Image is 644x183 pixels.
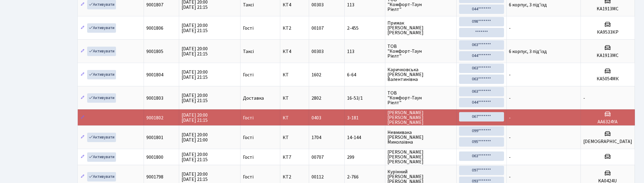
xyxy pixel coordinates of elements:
h5: КА5054МК [583,76,632,82]
span: - [509,95,511,101]
span: 113 [347,2,382,7]
span: 00303 [312,2,324,8]
span: - [509,154,511,161]
span: 14-144 [347,135,382,140]
span: - [509,72,511,78]
span: [PERSON_NAME] [PERSON_NAME] [PERSON_NAME] [388,110,454,125]
span: [PERSON_NAME] [PERSON_NAME] [PERSON_NAME] [388,150,454,164]
span: 6 корпус, 3 під'їзд [509,2,547,8]
span: 9001801 [146,134,163,141]
span: 00112 [312,174,324,180]
span: КТ2 [283,175,306,179]
span: 9001803 [146,95,163,101]
span: КТ [283,96,306,101]
span: 9001798 [146,174,163,180]
span: Таксі [243,49,254,54]
h5: KA1913MC [583,6,632,12]
span: 9001806 [146,25,163,32]
span: - [509,115,511,121]
span: 0403 [312,115,321,121]
span: 9001800 [146,154,163,161]
h5: AA6324YA [583,119,632,125]
span: Таксі [243,2,254,7]
span: [DATE] 20:00 [DATE] 21:15 [182,151,208,163]
span: 1704 [312,134,321,141]
span: 3-181 [347,115,382,120]
span: Гості [243,155,254,160]
span: 16-53/1 [347,96,382,101]
span: - [509,134,511,141]
span: 6-64 [347,72,382,77]
span: [DATE] 20:00 [DATE] 21:15 [182,112,208,124]
span: [DATE] 20:00 [DATE] 21:15 [182,92,208,104]
span: 299 [347,155,382,160]
span: Гості [243,135,254,140]
span: 113 [347,49,382,54]
h5: [DEMOGRAPHIC_DATA] [583,139,632,145]
span: 00107 [312,25,324,32]
span: Доставка [243,96,264,101]
span: 1602 [312,72,321,78]
span: 9001805 [146,48,163,55]
span: КТ [283,72,306,77]
span: 2802 [312,95,321,101]
span: Гості [243,26,254,31]
h5: КА9533КР [583,29,632,35]
span: Гості [243,72,254,77]
span: КТ [283,115,306,120]
span: - [509,25,511,32]
span: Гості [243,115,254,120]
span: Примак [PERSON_NAME] [PERSON_NAME] [388,21,454,35]
span: КТ [283,135,306,140]
span: 9001804 [146,72,163,78]
span: КТ2 [283,26,306,31]
span: [DATE] 20:00 [DATE] 21:00 [182,131,208,143]
span: 9001807 [146,2,163,8]
span: 00707 [312,154,324,161]
span: 9001802 [146,115,163,121]
a: Активувати [87,152,116,162]
span: КТ4 [283,49,306,54]
a: Активувати [87,70,116,79]
span: [DATE] 20:00 [DATE] 21:15 [182,45,208,57]
span: 2-455 [347,26,382,31]
span: КТ7 [283,155,306,160]
a: Активувати [87,93,116,103]
span: Каричковська [PERSON_NAME] Валентинівна [388,67,454,82]
span: 00303 [312,48,324,55]
span: - [509,174,511,180]
span: - [583,95,585,101]
a: Активувати [87,133,116,142]
span: [DATE] 20:00 [DATE] 21:15 [182,22,208,34]
span: [DATE] 20:00 [DATE] 21:15 [182,171,208,183]
span: 2-766 [347,175,382,179]
span: Невмивака [PERSON_NAME] Миколаївна [388,130,454,145]
h5: KA1913MC [583,53,632,58]
a: Активувати [87,23,116,33]
span: КТ4 [283,2,306,7]
a: Активувати [87,172,116,181]
span: 6 корпус, 3 під'їзд [509,48,547,55]
a: Активувати [87,47,116,56]
span: [DATE] 20:00 [DATE] 21:15 [182,69,208,81]
span: ТОВ "Комфорт-Таун Ріелт" [388,44,454,58]
span: Гості [243,175,254,179]
span: ТОВ "Комфорт-Таун Ріелт" [388,91,454,105]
